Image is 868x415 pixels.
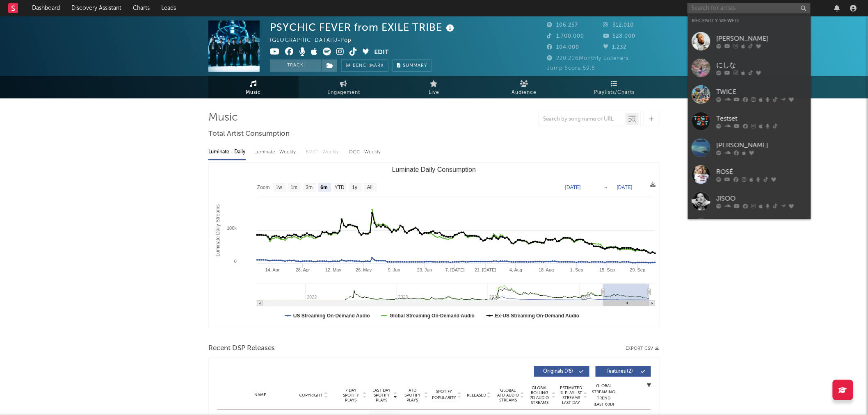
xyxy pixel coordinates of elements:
span: Audience [512,88,537,98]
a: JISOO [688,188,811,214]
span: Last Day Spotify Plays [371,388,393,403]
span: Recent DSP Releases [208,344,275,353]
text: 100k [227,226,237,230]
span: Summary [403,64,427,68]
a: TWICE [688,81,811,108]
div: ROSÉ [717,167,807,177]
button: Export CSV [626,346,660,351]
div: Luminate - Weekly [254,145,297,159]
span: Engagement [327,88,360,98]
a: Music [208,76,299,98]
button: Summary [393,59,432,72]
a: ROSÉ [688,161,811,188]
input: Search by song name or URL [539,116,626,123]
div: Recently Viewed [692,16,807,26]
span: Released [467,393,486,398]
text: → [603,185,608,190]
button: Originals(76) [534,366,589,377]
text: All [367,185,372,191]
svg: Luminate Daily Consumption [209,163,659,327]
a: Live [389,76,479,98]
text: 1w [276,185,282,191]
span: 104,000 [547,45,579,50]
div: JISOO [717,194,807,203]
text: 28. Apr [296,267,310,272]
span: 7 Day Spotify Plays [340,388,362,403]
text: 1m [291,185,298,191]
span: Global ATD Audio Streams [497,388,519,403]
span: Live [429,88,439,98]
a: [PERSON_NAME] [688,28,811,55]
text: 4. Aug [509,267,522,272]
text: 14. Apr [265,267,280,272]
a: Engagement [299,76,389,98]
text: 6m [321,185,328,191]
span: Spotify Popularity [432,389,457,401]
span: Copyright [299,393,323,398]
span: ATD Spotify Plays [402,388,423,403]
button: Track [270,59,321,72]
div: Testset [717,114,807,123]
text: 18. Aug [539,267,554,272]
text: 0 [234,259,237,264]
span: Playlists/Charts [594,88,635,98]
span: Estimated % Playlist Streams Last Day [560,385,582,405]
span: 1,232 [603,45,627,50]
span: 528,000 [603,34,636,39]
div: PSYCHIC FEVER from EXILE TRIBE [270,21,456,34]
text: Global Streaming On-Demand Audio [390,313,475,319]
text: 3m [306,185,313,191]
a: OddRe: [688,214,811,241]
text: 12. May [325,267,342,272]
text: Ex-US Streaming On-Demand Audio [495,313,580,319]
span: Originals ( 76 ) [539,369,577,374]
text: 26. May [356,267,372,272]
div: Global Streaming Trend (Last 60D) [592,383,616,408]
button: Features(2) [596,366,651,377]
text: YTD [335,185,345,191]
text: 9. Jun [388,267,400,272]
text: [DATE] [617,185,633,190]
div: [PERSON_NAME] [717,34,807,43]
a: Playlists/Charts [569,76,660,98]
text: Luminate Daily Consumption [392,166,476,173]
text: 23. Jun [417,267,432,272]
a: Testset [688,108,811,135]
div: TWICE [717,87,807,97]
a: にしな [688,55,811,81]
a: Benchmark [341,59,388,72]
span: Global Rolling 7D Audio Streams [528,385,551,405]
input: Search for artists [688,3,811,14]
span: Features ( 2 ) [601,369,639,374]
div: Name [233,392,287,398]
div: にしな [717,60,807,70]
text: 15. Sep [599,267,615,272]
a: Audience [479,76,569,98]
text: [DATE] [565,185,581,190]
text: 1. Sep [570,267,583,272]
span: 220,206 Monthly Listeners [547,56,629,61]
text: 21. [DATE] [475,267,496,272]
span: 312,010 [603,23,634,28]
button: Edit [374,48,389,58]
a: [PERSON_NAME] [688,135,811,161]
span: Music [246,88,261,98]
span: Benchmark [353,61,384,71]
span: Total Artist Consumption [208,129,290,139]
div: [PERSON_NAME] [717,140,807,150]
text: Luminate Daily Streams [215,204,221,256]
div: Luminate - Daily [208,145,246,159]
span: 106,257 [547,23,578,28]
span: Jump Score: 59.8 [547,66,595,71]
text: 29. Sep [630,267,646,272]
text: Zoom [257,185,270,191]
div: OCC - Weekly [349,145,381,159]
text: US Streaming On-Demand Audio [293,313,370,319]
text: 7. [DATE] [445,267,465,272]
text: 1y [352,185,357,191]
span: 1,700,000 [547,34,584,39]
div: [GEOGRAPHIC_DATA] | J-Pop [270,36,361,46]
